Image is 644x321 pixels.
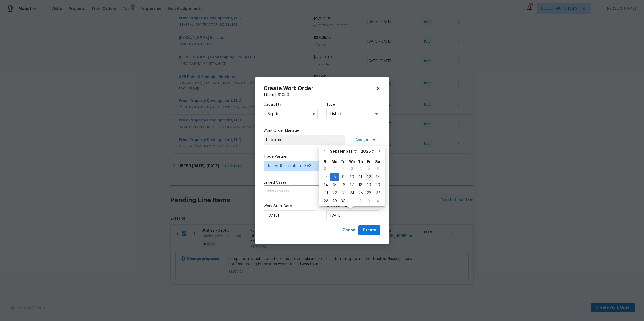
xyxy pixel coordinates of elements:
[322,189,330,197] div: Sun Sep 21 2025
[375,160,380,164] abbr: Saturday
[347,181,356,189] div: Wed Sep 17 2025
[339,181,347,189] div: Tue Sep 16 2025
[326,109,380,119] input: Select...
[373,181,382,189] div: Sat Sep 20 2025
[347,189,356,197] div: Wed Sep 24 2025
[264,86,376,91] h2: Create Work Order
[330,189,339,197] div: Mon Sep 22 2025
[347,165,356,173] div: 3
[322,181,330,189] div: Sun Sep 14 2025
[330,165,339,173] div: Mon Sep 01 2025
[330,181,339,189] div: 15
[347,197,356,205] div: 1
[365,181,373,189] div: Fri Sep 19 2025
[373,197,382,205] div: Sat Oct 04 2025
[264,128,380,133] label: Work Order Manager
[330,189,339,197] div: 22
[330,197,339,205] div: 29
[339,173,347,181] div: 9
[264,109,318,119] input: Select...
[264,210,316,221] input: M/D/YYYY
[347,165,356,173] div: Wed Sep 03 2025
[356,173,365,181] div: Thu Sep 11 2025
[339,181,347,189] div: 16
[339,189,347,197] div: 23
[322,165,330,173] div: Sun Aug 31 2025
[347,181,356,189] div: 17
[365,197,373,205] div: Fri Oct 03 2025
[365,173,373,181] div: 12
[341,160,346,164] abbr: Tuesday
[330,181,339,189] div: Mon Sep 15 2025
[356,173,365,181] div: 11
[320,146,328,157] button: Go to previous month
[264,180,287,185] span: Linked Cases
[356,189,365,197] div: 25
[356,181,365,189] div: 18
[365,189,373,197] div: Fri Sep 26 2025
[264,102,318,107] label: Capability
[264,154,380,159] label: Trade Partner
[326,102,380,107] label: Type
[268,163,368,169] span: Native Restoration - NAS
[332,160,338,164] abbr: Monday
[328,147,359,155] select: Month
[347,197,356,205] div: Wed Oct 01 2025
[373,165,382,173] div: 6
[330,173,339,181] div: 8
[363,227,376,234] span: Create
[264,92,380,98] div: 1 item |
[310,111,317,117] button: Show options
[365,173,373,181] div: Fri Sep 12 2025
[339,165,347,173] div: Tue Sep 02 2025
[322,197,330,205] div: 28
[322,181,330,189] div: 14
[373,111,380,117] button: Show options
[356,189,365,197] div: Thu Sep 25 2025
[355,137,368,143] span: Assign
[341,225,358,235] button: Cancel
[278,93,289,97] span: $ 1050
[322,173,330,181] div: 7
[347,189,356,197] div: 24
[322,165,330,173] div: 31
[373,173,382,181] div: Sat Sep 13 2025
[264,187,365,195] input: Select cases
[330,173,339,181] div: Mon Sep 08 2025
[365,181,373,189] div: 19
[365,197,373,205] div: 3
[373,173,382,181] div: 13
[356,197,365,205] div: Thu Oct 02 2025
[375,146,383,157] button: Go to next month
[322,173,330,181] div: Sun Sep 07 2025
[365,189,373,197] div: 26
[326,210,379,221] input: M/D/YYYY
[356,165,365,173] div: 4
[330,197,339,205] div: Mon Sep 29 2025
[358,225,380,235] button: Create
[339,197,347,205] div: Tue Sep 30 2025
[356,181,365,189] div: Thu Sep 18 2025
[373,165,382,173] div: Sat Sep 06 2025
[373,197,382,205] div: 4
[339,165,347,173] div: 2
[347,173,356,181] div: 10
[359,147,375,155] select: Year
[343,227,356,234] span: Cancel
[266,137,342,143] span: Unclaimed
[367,160,371,164] abbr: Friday
[349,160,355,164] abbr: Wednesday
[322,197,330,205] div: Sun Sep 28 2025
[330,165,339,173] div: 1
[339,173,347,181] div: Tue Sep 09 2025
[322,189,330,197] div: 21
[373,181,382,189] div: 20
[365,165,373,173] div: Fri Sep 05 2025
[356,197,365,205] div: 2
[324,160,329,164] abbr: Sunday
[347,173,356,181] div: Wed Sep 10 2025
[339,197,347,205] div: 30
[339,189,347,197] div: Tue Sep 23 2025
[373,189,382,197] div: 27
[356,165,365,173] div: Thu Sep 04 2025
